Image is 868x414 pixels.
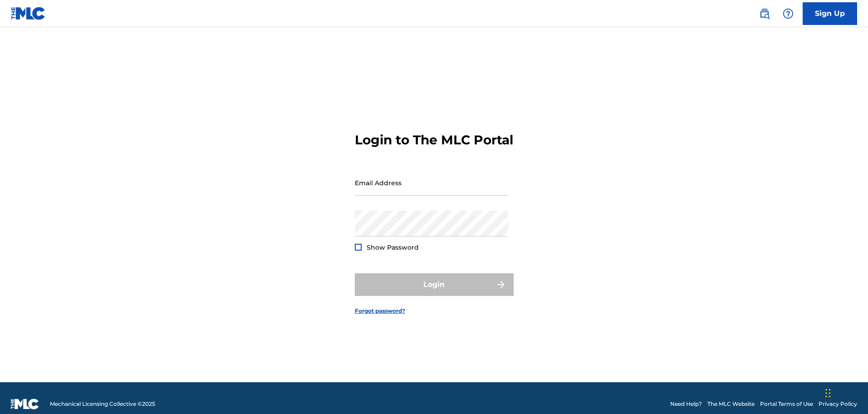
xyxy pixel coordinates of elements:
[823,370,868,414] div: Widget de chat
[803,2,857,25] a: Sign Up
[11,7,46,20] img: MLC Logo
[50,400,155,408] span: Mechanical Licensing Collective © 2025
[779,5,797,23] div: Help
[760,400,813,408] a: Portal Terms of Use
[355,132,513,148] h3: Login to The MLC Portal
[823,370,868,414] iframe: Chat Widget
[783,8,794,19] img: help
[355,307,405,315] a: Forgot password?
[755,5,774,23] a: Public Search
[819,400,857,408] a: Privacy Policy
[707,400,755,408] a: The MLC Website
[825,379,831,407] div: Arrastrar
[367,243,419,251] span: Show Password
[11,399,39,409] img: logo
[759,8,770,19] img: search
[670,400,702,408] a: Need Help?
